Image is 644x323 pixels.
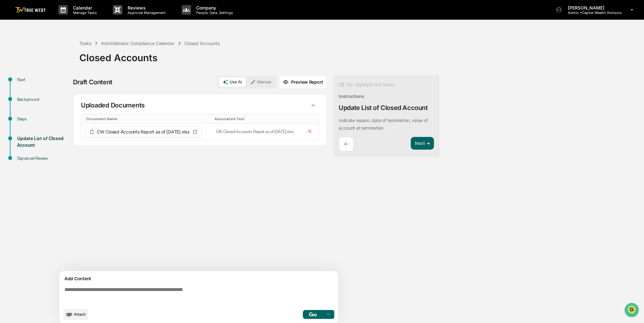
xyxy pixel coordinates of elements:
button: Use AI [219,77,246,87]
img: logo [15,7,46,13]
div: Past conversations [6,70,43,75]
div: 🖐️ [6,113,11,118]
button: upload document [63,309,88,320]
div: 🗄️ [46,113,51,118]
a: Powered byPylon [45,139,77,145]
p: Manage Tasks [68,10,100,15]
button: Go [303,310,323,319]
span: Attach [74,312,86,317]
button: Preview Report [279,75,327,89]
div: Add Content [63,275,334,282]
a: 🖐️Preclearance [4,110,43,121]
span: Attestations [52,112,79,119]
span: Pylon [63,140,77,145]
div: Steps [17,116,69,122]
p: Uploaded Documents [81,101,145,109]
div: Update List of Closed Account [17,135,69,149]
img: 1746055101610-c473b297-6a78-478c-a979-82029cc54cd1 [6,48,18,60]
p: [PERSON_NAME] [562,5,621,10]
div: Toggle SortBy [215,117,299,121]
div: Start new chat [29,48,104,55]
div: Instructions [339,94,364,99]
div: Update List of Closed Account [339,104,428,112]
div: Closed Accounts [79,47,641,63]
p: Admin • Capital Wealth Advisors [562,10,621,15]
span: [DATE] [56,86,69,91]
div: Signature Review [17,155,69,162]
img: Go [309,312,316,316]
button: Next ➔ [411,137,434,150]
img: 8933085812038_c878075ebb4cc5468115_72.jpg [13,48,25,60]
a: 🔎Data Lookup [4,122,43,133]
td: CW Closed Accounts Report as of [DATE].xlsx [212,124,302,140]
button: Start new chat [108,50,116,58]
img: Sigrid Alegria [6,80,17,90]
span: Preclearance [13,112,41,119]
p: Indicate reason, date of termination, value of account at termination [339,118,428,131]
span: CW Closed Accounts Report as of [DATE].xlsx [97,130,190,134]
div: We're available if you need us! [29,55,87,60]
p: Reviews [123,5,169,10]
span: Data Lookup [13,124,40,131]
div: Toggle SortBy [86,117,209,121]
button: Remove file [306,127,314,137]
a: 🗄️Attestations [43,110,81,121]
div: Background [17,96,69,103]
p: People, Data, Settings [191,10,236,15]
div: Draft Content [73,78,112,86]
p: Calendar [68,5,100,10]
div: Tasks [79,41,91,46]
iframe: Open customer support [624,302,641,319]
button: Manual [246,77,275,87]
span: [PERSON_NAME] [20,86,51,91]
div: Closed Accounts [184,41,220,46]
span: • [53,86,55,91]
div: Administrator Compliance Calendar [101,41,175,46]
div: Start [17,76,69,83]
div: Tip: Highlight text below [339,81,395,88]
p: ← [344,141,348,147]
p: Approval Management [123,10,169,15]
p: How can we help? [6,13,116,23]
p: Company [191,5,236,10]
div: 🔎 [6,125,11,130]
button: See all [98,69,116,76]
